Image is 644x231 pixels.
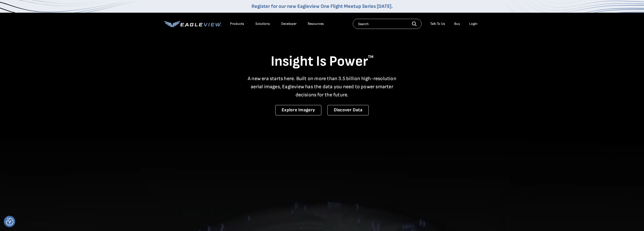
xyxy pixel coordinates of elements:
[255,22,270,26] div: Solutions
[245,75,400,99] p: A new era starts here. Built on more than 3.5 billion high-resolution aerial images, Eagleview ha...
[368,55,373,59] sup: TM
[469,22,477,26] div: Login
[308,22,324,26] div: Resources
[353,19,422,29] input: Search
[252,3,393,9] a: Register for our new Eagleview One Flight Meetup Series [DATE].
[6,218,13,225] img: Revisit consent button
[454,22,460,26] a: Buy
[327,105,369,115] a: Discover Data
[275,105,321,115] a: Explore Imagery
[230,22,244,26] div: Products
[164,53,480,70] h1: Insight Is Power
[6,218,13,225] button: Consent Preferences
[430,22,445,26] div: Talk To Us
[281,22,297,26] a: Developer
